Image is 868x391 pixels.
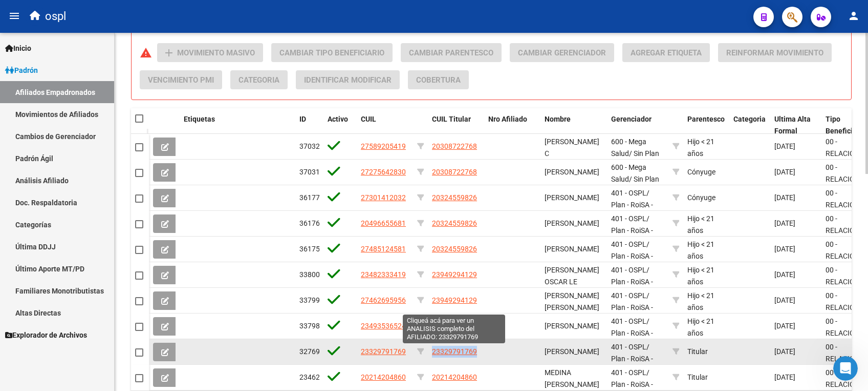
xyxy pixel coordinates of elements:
[409,48,493,57] span: Cambiar Parentesco
[687,373,708,381] span: Titular
[545,322,599,330] span: [PERSON_NAME]
[622,43,710,62] button: Agregar Etiqueta
[629,175,659,183] span: / Sin Plan
[774,192,817,204] div: [DATE]
[361,142,406,150] span: 27589205419
[295,108,323,142] datatable-header-cell: ID
[299,142,320,150] span: 37032
[279,48,384,57] span: Cambiar Tipo Beneficiario
[361,193,406,202] span: 27301412032
[631,48,702,57] span: Agregar Etiqueta
[545,219,599,227] span: [PERSON_NAME]
[848,10,860,22] mat-icon: person
[540,108,607,142] datatable-header-cell: Nombre
[8,10,20,22] mat-icon: menu
[432,115,471,123] span: CUIL Titular
[611,214,653,246] span: / Plan - RoiSA - Capitado
[545,168,599,176] span: [PERSON_NAME]
[545,266,599,286] span: [PERSON_NAME] OSCAR LE
[774,372,817,383] div: [DATE]
[774,141,817,152] div: [DATE]
[611,214,646,223] span: 401 - OSPL
[821,108,862,142] datatable-header-cell: Tipo Beneficiario
[611,163,646,183] span: 600 - Mega Salud
[408,70,469,89] button: Cobertura
[611,317,653,349] span: / Plan - RoiSA - Capitado
[687,214,714,234] span: Hijo < 21 años
[45,5,66,28] span: ospl
[432,296,477,304] span: 23949294129
[729,108,770,142] datatable-header-cell: Categoria
[611,266,646,274] span: 401 - OSPL
[545,347,599,356] span: [PERSON_NAME]
[611,138,646,158] span: 600 - Mega Salud
[361,373,406,381] span: 20214204860
[432,347,477,356] span: 23329791769
[774,320,817,332] div: [DATE]
[484,108,540,142] datatable-header-cell: Nro Afiliado
[299,245,320,253] span: 36175
[271,43,393,62] button: Cambiar Tipo Beneficiario
[611,368,646,377] span: 401 - OSPL
[770,108,821,142] datatable-header-cell: Ultima Alta Formal
[361,270,406,279] span: 23482333419
[687,240,714,260] span: Hijo < 21 años
[774,243,817,255] div: [DATE]
[733,115,766,123] span: Categoria
[518,48,606,57] span: Cambiar Gerenciador
[432,219,477,227] span: 20324559826
[323,108,357,142] datatable-header-cell: Activo
[299,296,320,304] span: 33799
[611,189,653,221] span: / Plan - RoiSA - Capitado
[687,115,725,123] span: Parentesco
[299,219,320,227] span: 36176
[607,108,668,142] datatable-header-cell: Gerenciador
[611,291,646,300] span: 401 - OSPL
[299,373,320,381] span: 23462
[432,245,477,253] span: 20324559826
[299,270,320,279] span: 33800
[774,218,817,229] div: [DATE]
[361,245,406,253] span: 27485124581
[163,47,175,59] mat-icon: add
[611,343,653,375] span: / Plan - RoiSA - Capitado
[416,75,461,85] span: Cobertura
[833,356,858,381] iframe: Intercom live chat
[774,346,817,358] div: [DATE]
[774,115,811,135] span: Ultima Alta Formal
[401,43,502,62] button: Cambiar Parentesco
[545,115,571,123] span: Nombre
[180,108,295,142] datatable-header-cell: Etiquetas
[774,269,817,281] div: [DATE]
[687,317,714,337] span: Hijo < 21 años
[683,108,729,142] datatable-header-cell: Parentesco
[5,43,31,54] span: Inicio
[545,245,599,253] span: [PERSON_NAME]
[328,115,348,123] span: Activo
[611,115,652,123] span: Gerenciador
[432,142,477,150] span: 20308722768
[361,347,406,356] span: 23329791769
[774,166,817,178] div: [DATE]
[361,296,406,304] span: 27462695956
[5,329,87,341] span: Explorador de Archivos
[687,266,714,286] span: Hijo < 21 años
[304,75,392,85] span: Identificar Modificar
[687,138,714,158] span: Hijo < 21 años
[611,240,653,272] span: / Plan - RoiSA - Capitado
[432,373,477,381] span: 20214204860
[299,322,320,330] span: 33798
[184,115,215,123] span: Etiquetas
[361,219,406,227] span: 20496655681
[687,193,715,202] span: Cónyuge
[611,266,653,298] span: / Plan - RoiSA - Capitado
[611,317,646,325] span: 401 - OSPL
[230,70,288,89] button: Categoria
[545,291,599,311] span: [PERSON_NAME] [PERSON_NAME]
[299,115,306,123] span: ID
[611,343,646,351] span: 401 - OSPL
[361,115,376,123] span: CUIL
[428,108,484,142] datatable-header-cell: CUIL Titular
[611,240,646,248] span: 401 - OSPL
[611,291,653,323] span: / Plan - RoiSA - Capitado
